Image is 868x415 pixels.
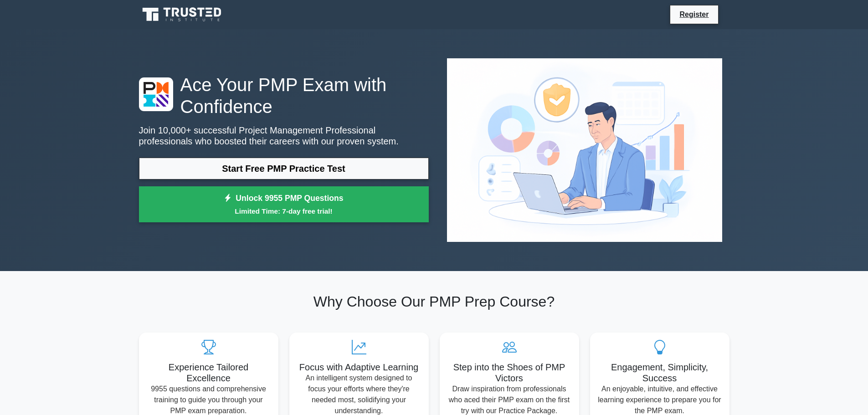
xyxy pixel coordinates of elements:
[440,51,729,249] img: Project Management Professional Preview
[150,206,417,216] small: Limited Time: 7-day free trial!
[139,186,429,223] a: Unlock 9955 PMP QuestionsLimited Time: 7-day free trial!
[139,125,429,147] p: Join 10,000+ successful Project Management Professional professionals who boosted their careers w...
[146,362,271,384] h5: Experience Tailored Excellence
[674,9,714,20] a: Register
[447,362,572,384] h5: Step into the Shoes of PMP Victors
[139,293,729,310] h2: Why Choose Our PMP Prep Course?
[297,362,421,373] h5: Focus with Adaptive Learning
[139,74,429,118] h1: Ace Your PMP Exam with Confidence
[139,158,429,179] a: Start Free PMP Practice Test
[597,362,722,384] h5: Engagement, Simplicity, Success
